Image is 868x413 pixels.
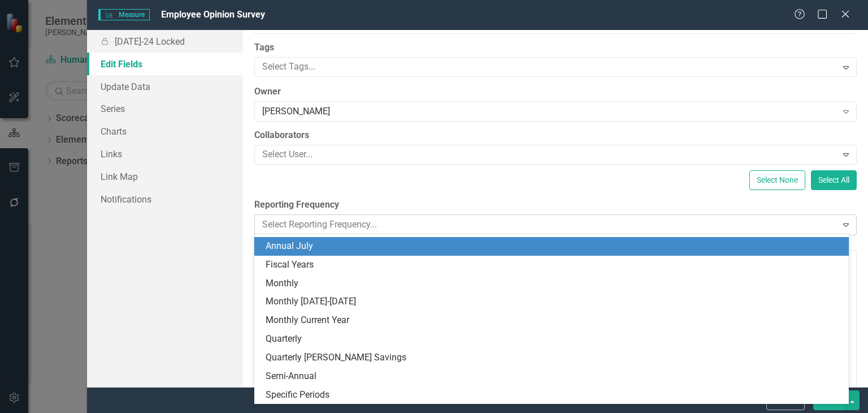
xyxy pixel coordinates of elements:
div: Monthly [266,277,842,290]
a: Series [87,97,243,120]
div: Specific Periods [266,389,842,402]
span: Measure [98,9,150,20]
div: Monthly Current Year [266,314,842,327]
label: Owner [254,85,857,98]
div: Annual July [266,240,842,253]
button: Select None [749,170,805,190]
button: Select All [811,170,857,190]
div: [PERSON_NAME] [262,105,836,118]
a: Update Data [87,75,243,98]
div: Fiscal Years [266,259,842,272]
a: Notifications [87,188,243,210]
a: [DATE]-24 Locked [87,30,243,53]
span: Employee Opinion Survey [161,9,265,20]
div: Monthly [DATE]-[DATE] [266,295,842,308]
a: Links [87,143,243,165]
div: Semi-Annual [266,370,842,383]
a: Charts [87,120,243,143]
label: Collaborators [254,129,857,142]
label: Tags [254,41,857,54]
a: Edit Fields [87,53,243,75]
a: Link Map [87,165,243,188]
div: Quarterly [PERSON_NAME] Savings [266,351,842,364]
div: Quarterly [266,333,842,346]
label: Reporting Frequency [254,199,857,212]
